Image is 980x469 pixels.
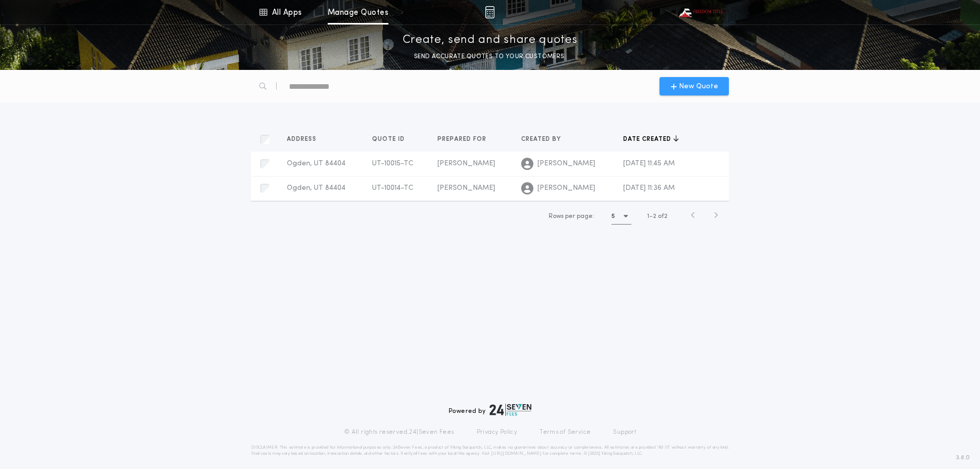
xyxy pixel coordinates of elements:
img: logo [489,404,531,416]
button: Date created [623,134,679,144]
img: img [485,6,495,18]
a: Terms of Service [540,428,591,436]
span: Date created [623,135,673,143]
h1: 5 [611,211,615,221]
a: Privacy Policy [477,428,518,436]
button: 5 [611,208,631,225]
a: Support [613,428,636,436]
span: Quote ID [372,135,407,143]
p: Create, send and share quotes [403,32,578,48]
button: Created by [521,134,569,144]
a: [URL][DOMAIN_NAME] [491,452,542,456]
span: 1 [647,213,649,219]
span: [PERSON_NAME] [537,183,595,193]
span: 3.8.0 [956,453,970,462]
img: vs-icon [677,7,723,17]
span: Address [287,135,318,143]
span: [PERSON_NAME] [537,159,595,169]
span: Created by [521,135,563,143]
span: Ogden, UT 84404 [287,184,346,192]
span: New Quote [679,81,718,92]
span: UT-10015-TC [372,160,413,167]
span: 2 [653,213,656,219]
span: of 2 [658,212,668,221]
span: UT-10014-TC [372,184,413,192]
span: Rows per page: [549,213,594,219]
span: Prepared for [437,135,488,143]
span: [PERSON_NAME] [437,184,495,192]
p: DISCLAIMER: This estimate is provided for informational purposes only. 24|Seven Fees, a product o... [251,445,729,457]
span: [DATE] 11:45 AM [623,160,675,167]
div: Powered by [449,404,531,416]
button: Quote ID [372,134,412,144]
span: Ogden, UT 84404 [287,160,346,167]
p: SEND ACCURATE QUOTES TO YOUR CUSTOMERS. [414,52,566,62]
p: © All rights reserved. 24|Seven Fees [344,428,454,436]
span: [PERSON_NAME] [437,160,495,167]
span: [DATE] 11:36 AM [623,184,675,192]
button: Address [287,134,324,144]
button: New Quote [659,77,729,95]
